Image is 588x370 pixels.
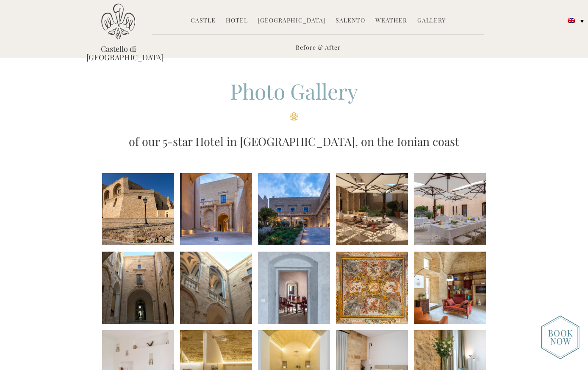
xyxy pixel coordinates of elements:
a: Hotel [226,16,248,26]
img: Castello di Ugento [101,3,135,39]
a: [GEOGRAPHIC_DATA] [258,16,325,26]
img: new-booknow.png [541,315,580,359]
a: Before & After [296,43,341,53]
a: Castello di [GEOGRAPHIC_DATA] [86,45,150,62]
a: Gallery [417,16,446,26]
a: Castle [191,16,216,26]
img: English [568,18,575,23]
a: Salento [336,16,365,26]
h2: Photo Gallery [86,77,502,121]
a: Weather [375,16,407,26]
h3: of our 5-star Hotel in [GEOGRAPHIC_DATA], on the Ionian coast [86,133,502,150]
